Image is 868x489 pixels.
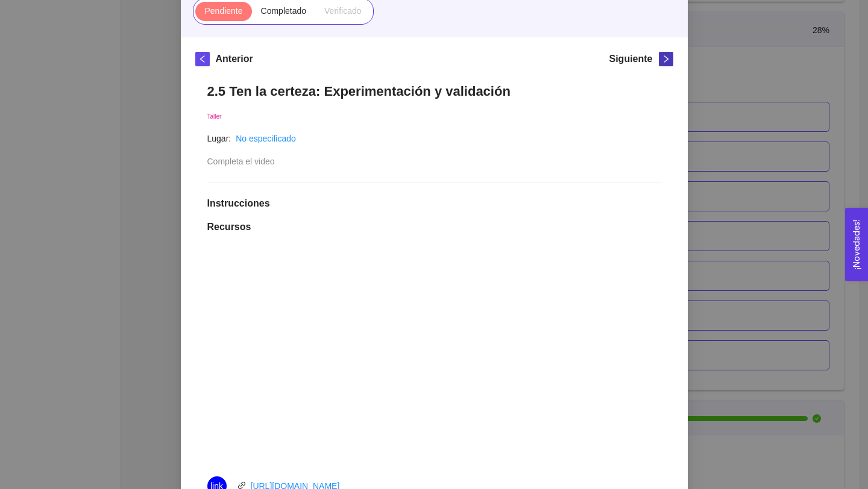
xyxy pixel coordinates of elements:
[207,132,231,145] article: Lugar:
[324,6,361,16] span: Verificado
[204,6,242,16] span: Pendiente
[659,52,673,66] button: right
[659,55,673,63] span: right
[609,52,652,66] h5: Siguiente
[207,113,222,120] span: Taller
[216,52,253,66] h5: Anterior
[207,221,661,233] h1: Recursos
[196,55,209,63] span: left
[236,134,296,143] a: No especificado
[241,248,627,464] iframe: 05Alan Experimentación y validación
[195,52,210,66] button: left
[207,83,661,99] h1: 2.5 Ten la certeza: Experimentación y validación
[845,208,868,281] button: Open Feedback Widget
[207,198,661,210] h1: Instrucciones
[207,157,275,166] span: Completa el video
[261,6,307,16] span: Completado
